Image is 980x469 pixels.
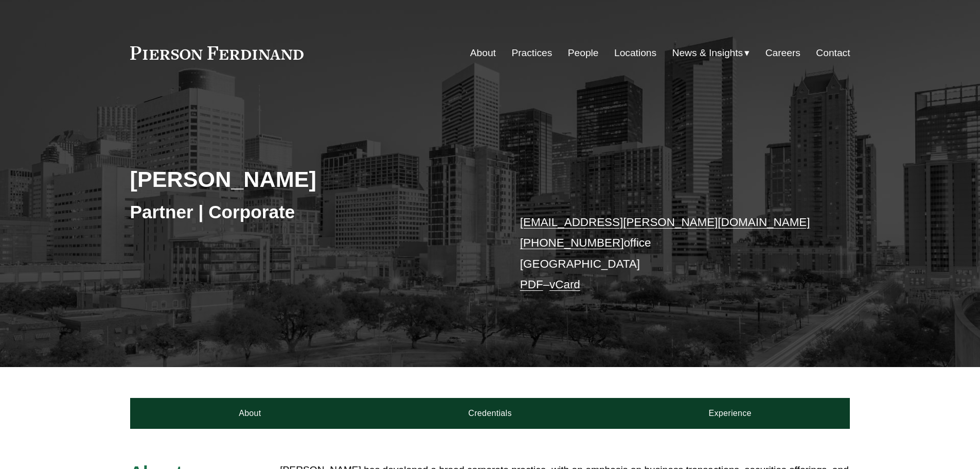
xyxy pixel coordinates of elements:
[511,43,552,63] a: Practices
[610,398,850,429] a: Experience
[614,43,656,63] a: Locations
[130,201,490,223] h3: Partner | Corporate
[470,43,496,63] a: About
[520,236,624,249] a: [PHONE_NUMBER]
[520,212,820,295] p: office [GEOGRAPHIC_DATA] –
[549,278,580,291] a: vCard
[765,43,800,63] a: Careers
[520,278,543,291] a: PDF
[672,44,743,62] span: News & Insights
[672,43,750,63] a: folder dropdown
[130,166,490,193] h2: [PERSON_NAME]
[130,398,370,429] a: About
[520,216,810,229] a: [EMAIL_ADDRESS][PERSON_NAME][DOMAIN_NAME]
[370,398,610,429] a: Credentials
[816,43,850,63] a: Contact
[568,43,599,63] a: People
